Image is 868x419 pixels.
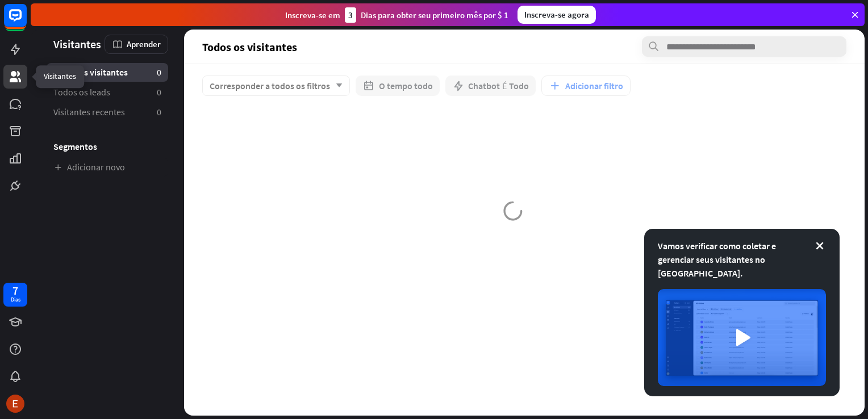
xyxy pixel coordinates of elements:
aside: 0 [157,106,161,118]
a: 7 Dias [3,283,27,307]
aside: 0 [157,66,161,78]
button: Abra o widget de bate-papo do LiveChat [9,5,43,39]
a: Todos os leads 0 [47,83,168,102]
div: 7 [12,286,18,296]
aside: 0 [157,86,161,98]
span: Visitantes recentes [53,106,125,118]
span: Visitantes [53,37,101,51]
img: imagem [658,289,826,386]
h3: Segmentos [47,141,168,152]
div: 3 [345,7,356,23]
a: Visitantes recentes 0 [47,103,168,121]
font: Adicionar novo [67,161,125,173]
span: Todos os visitantes [202,40,297,53]
div: Inscreva-se agora [518,6,596,24]
div: Dias [11,296,20,304]
div: Vamos verificar como coletar e gerenciar seus visitantes no [GEOGRAPHIC_DATA]. [658,239,826,280]
font: Inscreva-se em [285,10,340,20]
span: Todos os leads [53,86,110,98]
font: Dias para obter seu primeiro mês por $ 1 [361,10,508,20]
span: Todos os visitantes [53,66,128,78]
span: Aprender [127,39,161,49]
